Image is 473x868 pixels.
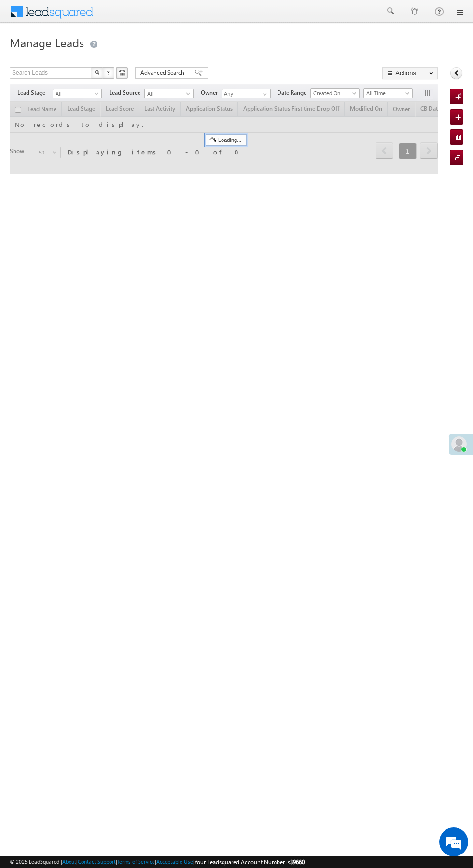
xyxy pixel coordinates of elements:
a: Acceptable Use [156,858,193,865]
span: © 2025 LeadSquared | | | | | [10,857,305,867]
a: Terms of Service [117,858,155,865]
span: All Time [364,89,410,98]
a: Show All Items [258,89,270,99]
button: Actions [382,67,438,79]
span: Created On [311,89,357,98]
span: Lead Source [109,88,144,97]
span: All [145,89,191,98]
input: Type to Search [222,89,271,98]
span: 39660 [290,858,305,866]
a: Created On [310,88,360,98]
a: Contact Support [78,858,116,865]
div: Loading... [206,134,247,146]
span: Lead Stage [17,88,53,97]
span: Manage Leads [10,35,84,50]
span: Your Leadsquared Account Number is [195,858,305,866]
a: All [144,89,194,98]
span: ? [107,69,111,77]
span: Date Range [277,88,310,97]
a: All Time [363,88,413,98]
span: Advanced Search [140,69,187,77]
a: About [62,858,76,865]
span: All [53,89,99,98]
a: All [53,89,102,98]
img: Search [95,70,99,75]
button: ? [103,67,114,79]
span: Owner [201,88,222,97]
